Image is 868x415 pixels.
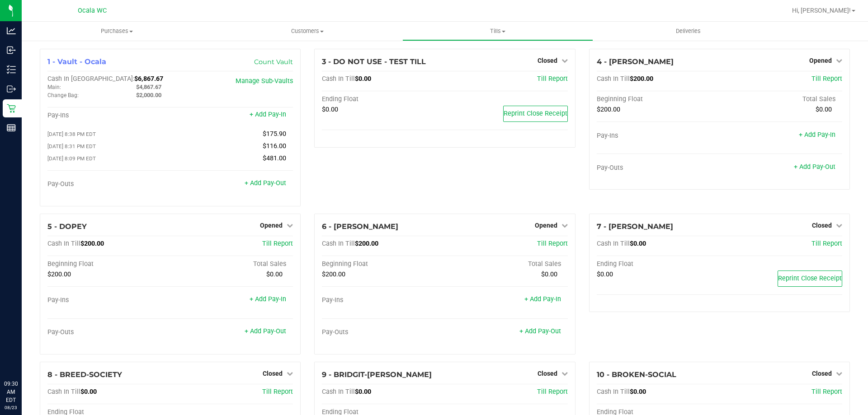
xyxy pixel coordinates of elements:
span: $2,000.00 [136,92,161,98]
p: 09:30 AM EDT [4,380,18,404]
span: Cash In Till [597,75,630,83]
span: $116.00 [263,142,286,150]
a: + Add Pay-In [799,131,835,139]
span: $175.90 [263,130,286,138]
span: Cash In Till [47,388,80,396]
span: Cash In Till [322,75,355,83]
div: Pay-Ins [322,296,445,304]
span: Cash In Till [597,240,630,247]
button: Reprint Close Receipt [503,106,568,122]
div: Ending Float [322,95,445,103]
p: 08/23 [4,404,18,411]
span: $200.00 [630,75,653,83]
span: Reprint Close Receipt [778,275,842,282]
span: $200.00 [322,270,345,278]
span: $0.00 [322,106,338,113]
inline-svg: Outbound [7,84,16,93]
inline-svg: Inventory [7,65,16,74]
span: Cash In [GEOGRAPHIC_DATA]: [47,75,134,83]
span: Ocala WC [78,7,107,14]
a: Till Report [262,388,293,396]
span: Main: [47,84,61,90]
span: 10 - BROKEN-SOCIAL [597,370,676,379]
span: 5 - DOPEY [47,222,87,231]
span: Opened [535,222,557,229]
span: Opened [260,222,283,229]
span: 8 - BREED-SOCIETY [47,370,122,379]
span: 3 - DO NOT USE - TEST TILL [322,57,426,66]
div: Pay-Outs [47,328,170,336]
a: Purchases [22,22,212,41]
div: Beginning Float [597,95,720,103]
span: Closed [538,370,557,377]
span: Cash In Till [597,388,630,396]
a: + Add Pay-In [250,111,286,118]
span: $0.00 [597,270,613,278]
div: Beginning Float [47,260,170,268]
span: [DATE] 8:31 PM EDT [47,143,96,149]
span: Deliveries [664,27,713,35]
a: Till Report [537,75,568,83]
span: Customers [212,27,402,35]
span: $0.00 [80,388,97,396]
span: Purchases [22,27,212,35]
span: Hi, [PERSON_NAME]! [792,7,851,14]
div: Pay-Ins [47,296,170,304]
a: + Add Pay-Out [245,179,286,187]
span: $0.00 [630,240,646,247]
span: Till Report [811,240,842,247]
a: Tills [402,22,593,41]
span: $481.00 [263,154,286,162]
span: $0.00 [355,75,371,83]
div: Pay-Outs [322,328,445,336]
span: 7 - [PERSON_NAME] [597,222,673,231]
div: Pay-Ins [597,132,720,140]
span: Change Bag: [47,92,79,98]
span: $200.00 [597,106,620,113]
a: Customers [212,22,402,41]
a: Till Report [811,388,842,396]
div: Total Sales [719,95,842,103]
span: Closed [538,57,557,64]
span: 6 - [PERSON_NAME] [322,222,398,231]
span: Reprint Close Receipt [504,110,567,117]
a: Till Report [262,240,293,247]
inline-svg: Reports [7,123,16,132]
span: Closed [812,370,832,377]
span: [DATE] 8:09 PM EDT [47,155,96,162]
a: + Add Pay-Out [519,327,561,335]
a: + Add Pay-Out [794,163,835,171]
span: 4 - [PERSON_NAME] [597,57,674,66]
div: Total Sales [170,260,293,268]
button: Reprint Close Receipt [778,270,842,287]
inline-svg: Inbound [7,46,16,55]
span: $0.00 [816,106,832,113]
span: Cash In Till [322,388,355,396]
span: [DATE] 8:38 PM EDT [47,131,96,137]
span: $200.00 [80,240,104,247]
span: $200.00 [47,270,71,278]
a: Till Report [537,240,568,247]
a: Till Report [811,75,842,83]
span: Opened [809,57,832,64]
span: $0.00 [355,388,371,396]
span: Cash In Till [47,240,80,247]
a: + Add Pay-In [250,295,286,303]
a: Manage Sub-Vaults [236,77,293,85]
span: Closed [812,222,832,229]
div: Beginning Float [322,260,445,268]
span: Closed [263,370,283,377]
a: Till Report [537,388,568,396]
a: + Add Pay-In [524,295,561,303]
div: Pay-Outs [597,164,720,172]
span: $0.00 [266,270,283,278]
span: $0.00 [630,388,646,396]
span: $6,867.67 [134,75,163,83]
span: $200.00 [355,240,378,247]
div: Total Sales [445,260,568,268]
